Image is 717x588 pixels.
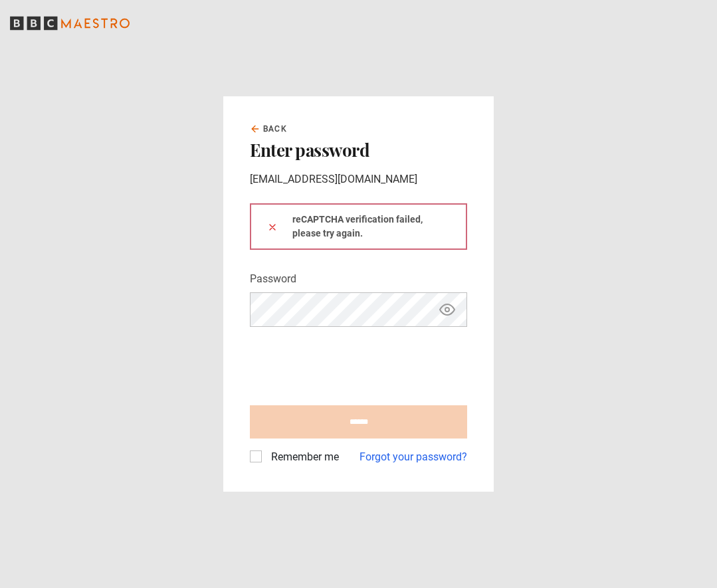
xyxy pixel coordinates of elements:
[250,140,467,160] h2: Enter password
[250,171,467,187] p: [EMAIL_ADDRESS][DOMAIN_NAME]
[250,271,296,287] label: Password
[359,449,467,465] a: Forgot your password?
[250,123,287,135] a: Back
[266,449,339,465] label: Remember me
[10,13,130,33] svg: BBC Maestro
[436,298,459,322] button: Show password
[250,338,452,389] iframe: reCAPTCHA
[263,123,287,135] span: Back
[250,203,467,250] div: reCAPTCHA verification failed, please try again.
